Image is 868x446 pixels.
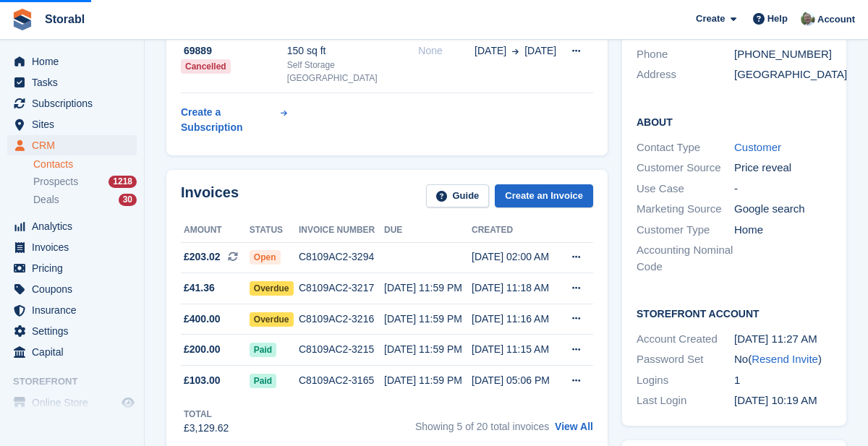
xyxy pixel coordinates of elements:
span: £103.00 [184,373,221,388]
div: [DATE] 11:59 PM [384,312,472,327]
th: Status [250,219,299,242]
div: Logins [637,372,734,389]
div: C8109AC2-3165 [299,373,384,388]
div: Password Set [637,351,734,368]
span: Sites [32,114,119,134]
a: Storabl [39,7,90,31]
div: Account Created [637,331,734,348]
span: Prospects [33,175,78,189]
a: menu [7,93,137,113]
div: 1218 [109,176,137,188]
a: menu [7,300,137,320]
div: Last Login [637,393,734,409]
span: Help [767,12,788,26]
span: Open [250,250,281,265]
div: 150 sq ft [287,43,419,59]
div: Contact Type [637,140,734,156]
div: Home [734,222,832,239]
h2: Storefront Account [637,306,832,320]
span: Insurance [32,300,119,320]
div: [PHONE_NUMBER] [734,46,832,63]
span: Paid [250,343,276,357]
span: CRM [32,135,119,155]
span: Pricing [32,258,119,278]
div: [DATE] 11:27 AM [734,331,832,348]
div: £3,129.62 [184,421,229,436]
div: 1 [734,372,832,389]
span: Analytics [32,216,119,236]
div: Phone [637,46,734,63]
div: Customer Type [637,222,734,239]
time: 2025-03-24 10:19:00 UTC [734,394,817,406]
th: Invoice number [299,219,384,242]
a: menu [7,393,137,413]
h2: Invoices [181,184,239,208]
div: None [418,43,475,59]
a: Prospects 1218 [33,174,137,189]
span: Paid [250,374,276,388]
div: [DATE] 11:16 AM [472,312,559,327]
span: £200.00 [184,342,221,357]
a: View All [555,421,593,432]
span: Online Store [32,393,119,413]
div: [DATE] 11:59 PM [384,373,472,388]
a: Deals 30 [33,192,137,207]
span: Storefront [13,374,144,389]
div: Customer Source [637,160,734,176]
span: £203.02 [184,249,221,265]
span: Capital [32,342,119,362]
div: [DATE] 11:59 PM [384,342,472,357]
div: [GEOGRAPHIC_DATA] [734,67,832,83]
div: Cancelled [181,59,231,74]
a: menu [7,114,137,134]
span: £400.00 [184,312,221,327]
th: Amount [181,219,250,242]
a: Guide [426,184,490,208]
span: [DATE] [475,43,506,59]
span: Overdue [250,281,294,296]
span: Showing 5 of 20 total invoices [415,421,549,432]
a: Resend Invite [752,353,818,365]
a: menu [7,342,137,362]
a: menu [7,72,137,93]
a: menu [7,321,137,341]
div: Address [637,67,734,83]
th: Due [384,219,472,242]
a: menu [7,258,137,278]
span: Subscriptions [32,93,119,113]
th: Created [472,219,559,242]
span: ( ) [748,353,822,365]
div: [DATE] 05:06 PM [472,373,559,388]
a: menu [7,51,137,72]
span: £41.36 [184,280,215,296]
span: Invoices [32,237,119,257]
div: Use Case [637,181,734,197]
div: Accounting Nominal Code [637,242,734,275]
span: Tasks [32,72,119,93]
div: C8109AC2-3216 [299,312,384,327]
div: C8109AC2-3215 [299,342,384,357]
div: C8109AC2-3217 [299,280,384,296]
div: Total [184,408,229,421]
a: Preview store [119,394,137,411]
a: Customer [734,141,781,153]
div: 30 [119,194,137,206]
div: Self Storage [GEOGRAPHIC_DATA] [287,59,419,85]
img: stora-icon-8386f47178a22dfd0bd8f6a31ec36ba5ce8667c1dd55bd0f319d3a0aa187defe.svg [12,9,33,30]
a: menu [7,135,137,155]
div: Google search [734,201,832,218]
div: [DATE] 11:15 AM [472,342,559,357]
span: [DATE] [524,43,556,59]
a: Create an Invoice [495,184,593,208]
a: Create a Subscription [181,99,287,141]
div: [DATE] 11:18 AM [472,280,559,296]
span: Home [32,51,119,72]
h2: About [637,114,832,129]
a: menu [7,237,137,257]
div: Price reveal [734,160,832,176]
div: - [734,181,832,197]
div: Marketing Source [637,201,734,218]
span: Coupons [32,279,119,299]
span: Account [817,12,855,27]
span: Create [696,12,725,26]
